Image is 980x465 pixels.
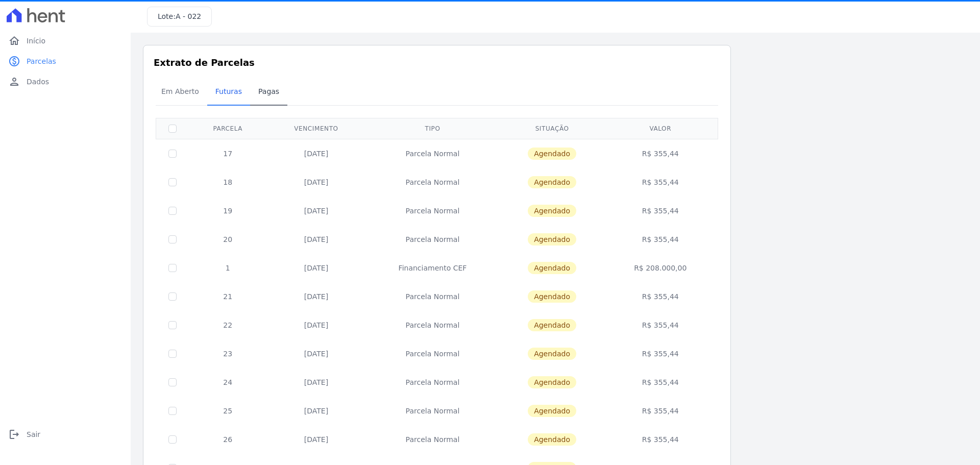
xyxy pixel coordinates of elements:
[365,311,499,339] td: Parcela Normal
[176,12,201,20] span: A - 022
[252,81,285,102] span: Pagas
[8,76,20,88] i: person
[189,197,267,225] td: 19
[189,339,267,368] td: 23
[189,254,267,282] td: 1
[365,425,499,454] td: Parcela Normal
[8,55,20,67] i: paid
[189,282,267,311] td: 21
[528,376,576,388] span: Agendado
[605,368,716,397] td: R$ 355,44
[365,339,499,368] td: Parcela Normal
[267,425,366,454] td: [DATE]
[189,139,267,168] td: 17
[605,197,716,225] td: R$ 355,44
[605,397,716,425] td: R$ 355,44
[267,254,366,282] td: [DATE]
[267,197,366,225] td: [DATE]
[267,168,366,197] td: [DATE]
[209,81,248,102] span: Futuras
[365,197,499,225] td: Parcela Normal
[4,51,127,71] a: paidParcelas
[528,148,576,160] span: Agendado
[153,79,207,106] a: Em Aberto
[267,368,366,397] td: [DATE]
[189,368,267,397] td: 24
[267,225,366,254] td: [DATE]
[365,139,499,168] td: Parcela Normal
[500,118,605,139] th: Situação
[605,139,716,168] td: R$ 355,44
[154,56,720,69] h3: Extrato de Parcelas
[528,290,576,303] span: Agendado
[27,36,45,46] span: Início
[267,282,366,311] td: [DATE]
[605,282,716,311] td: R$ 355,44
[528,405,576,417] span: Agendado
[528,319,576,331] span: Agendado
[365,118,499,139] th: Tipo
[365,368,499,397] td: Parcela Normal
[189,425,267,454] td: 26
[605,339,716,368] td: R$ 355,44
[528,205,576,217] span: Agendado
[158,11,201,22] h3: Lote:
[365,397,499,425] td: Parcela Normal
[207,79,250,106] a: Futuras
[27,429,40,439] span: Sair
[528,348,576,360] span: Agendado
[528,233,576,246] span: Agendado
[528,433,576,446] span: Agendado
[365,168,499,197] td: Parcela Normal
[605,425,716,454] td: R$ 355,44
[27,56,56,66] span: Parcelas
[4,424,127,445] a: logoutSair
[4,71,127,92] a: personDados
[267,118,366,139] th: Vencimento
[528,176,576,188] span: Agendado
[365,225,499,254] td: Parcela Normal
[267,139,366,168] td: [DATE]
[8,35,20,47] i: home
[605,311,716,339] td: R$ 355,44
[365,254,499,282] td: Financiamento CEF
[250,79,287,106] a: Pagas
[365,282,499,311] td: Parcela Normal
[605,225,716,254] td: R$ 355,44
[4,31,127,51] a: homeInício
[189,311,267,339] td: 22
[189,118,267,139] th: Parcela
[605,254,716,282] td: R$ 208.000,00
[605,118,716,139] th: Valor
[189,397,267,425] td: 25
[267,397,366,425] td: [DATE]
[189,168,267,197] td: 18
[528,262,576,274] span: Agendado
[267,339,366,368] td: [DATE]
[267,311,366,339] td: [DATE]
[189,225,267,254] td: 20
[8,428,20,440] i: logout
[155,81,205,102] span: Em Aberto
[27,77,49,87] span: Dados
[605,168,716,197] td: R$ 355,44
